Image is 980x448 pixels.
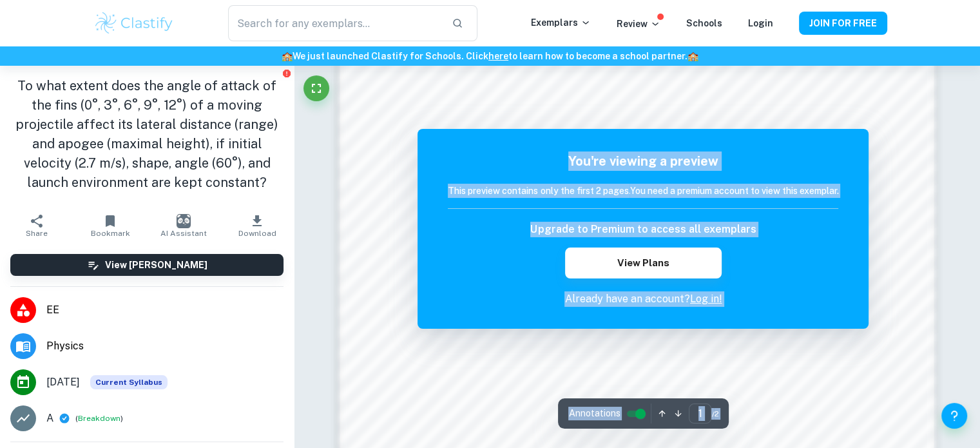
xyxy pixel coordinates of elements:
[448,184,838,198] h6: This preview contains only the first 2 pages. You need a premium account to view this exemplar.
[220,208,294,244] button: Download
[282,51,293,61] span: 🏫
[105,258,207,272] h6: View [PERSON_NAME]
[147,208,220,244] button: AI Assistant
[3,49,977,63] h6: We just launched Clastify for Schools. Click to learn how to become a school partner.
[530,222,756,237] h6: Upgrade to Premium to access all exemplars
[46,338,283,354] span: Physics
[46,302,283,318] span: EE
[90,375,168,389] span: Current Syllabus
[531,15,591,30] p: Exemplars
[78,413,120,424] button: Breakdown
[799,12,887,35] button: JOIN FOR FREE
[46,375,80,390] span: [DATE]
[448,151,838,171] h5: You're viewing a preview
[160,229,207,238] span: AI Assistant
[93,10,175,36] img: Clastify logo
[617,17,660,31] p: Review
[26,229,48,238] span: Share
[568,407,620,420] span: Annotations
[228,5,441,41] input: Search for any exemplars...
[941,403,967,429] button: Help and Feedback
[91,229,130,238] span: Bookmark
[748,18,773,28] a: Login
[10,254,283,276] button: View [PERSON_NAME]
[75,413,123,425] span: ( )
[711,408,718,420] span: / 2
[686,18,722,28] a: Schools
[488,51,508,61] a: here
[73,208,147,244] button: Bookmark
[303,75,329,101] button: Fullscreen
[90,375,168,389] div: This exemplar is based on the current syllabus. Feel free to refer to it for inspiration/ideas wh...
[46,411,53,426] p: A
[565,248,721,278] button: View Plans
[448,291,838,307] p: Already have an account?
[282,68,291,78] button: Report issue
[689,293,722,305] a: Log in!
[177,214,191,228] img: AI Assistant
[10,76,283,192] h1: To what extent does the angle of attack of the fins (0°, 3°, 6°, 9°, 12°) of a moving projectile ...
[687,51,698,61] span: 🏫
[238,229,276,238] span: Download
